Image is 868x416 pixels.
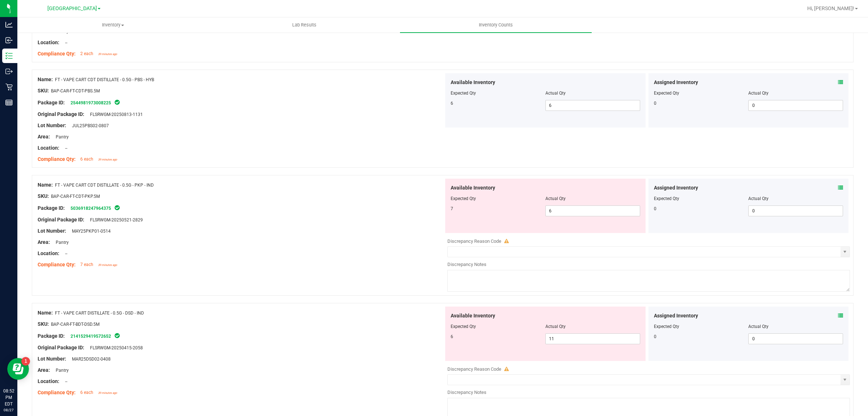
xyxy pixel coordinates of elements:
[38,193,49,199] span: SKU:
[51,322,99,327] span: BAP-CAR-FT-BDT-DSD.5M
[400,17,591,33] a: Inventory Counts
[86,112,143,117] span: FLSRWGM-20250813-1131
[38,88,49,93] span: SKU:
[71,206,111,211] a: 5036918247964375
[546,334,640,344] input: 11
[807,5,854,11] span: Hi, [PERSON_NAME]!
[38,145,59,151] span: Location:
[282,22,326,28] span: Lab Results
[749,334,843,344] input: 0
[447,238,501,244] span: Discrepancy Reason Code
[38,51,76,57] span: Compliance Qty:
[654,312,698,320] span: Assigned Inventory
[98,158,117,161] span: 39 minutes ago
[38,250,59,256] span: Location:
[451,324,476,329] span: Expected Qty
[748,90,843,96] div: Actual Qty
[51,194,100,199] span: BAP-CAR-FT-CDT-PKP.5M
[546,100,640,111] input: 6
[80,262,93,267] span: 7 each
[21,357,30,366] iframe: Resource center unread badge
[98,53,117,56] span: 39 minutes ago
[18,22,208,28] span: Inventory
[451,312,495,320] span: Available Inventory
[38,345,84,350] span: Original Package ID:
[654,333,749,340] div: 0
[545,324,566,329] span: Actual Qty
[47,5,97,12] span: [GEOGRAPHIC_DATA]
[55,311,144,316] span: FT - VAPE CART DISTILLATE - 0.5G - DSD - IND
[841,247,850,257] span: select
[469,22,523,28] span: Inventory Counts
[5,83,13,91] inline-svg: Retail
[38,76,53,82] span: Name:
[38,100,65,105] span: Package ID:
[61,379,67,384] span: --
[17,17,209,33] a: Inventory
[38,122,66,128] span: Lot Number:
[3,388,14,407] p: 08:52 PM EDT
[447,389,850,396] div: Discrepancy Notes
[451,334,453,339] span: 6
[61,146,67,151] span: --
[80,390,93,395] span: 6 each
[38,228,66,234] span: Lot Number:
[451,196,476,201] span: Expected Qty
[38,205,65,211] span: Package ID:
[451,206,453,211] span: 7
[38,39,59,45] span: Location:
[654,100,749,107] div: 0
[52,240,69,245] span: Pantry
[654,195,749,202] div: Expected Qty
[451,184,495,192] span: Available Inventory
[38,262,76,267] span: Compliance Qty:
[80,157,93,162] span: 6 each
[98,263,117,267] span: 39 minutes ago
[114,99,120,106] span: In Sync
[68,357,111,362] span: MAR25DSD02-0408
[114,332,120,339] span: In Sync
[5,68,13,75] inline-svg: Outbound
[55,77,154,82] span: FT - VAPE CART CDT DISTILLATE - 0.5G - PBS - HYB
[52,368,69,373] span: Pantry
[841,375,850,385] span: select
[749,206,843,216] input: 0
[52,134,69,140] span: Pantry
[86,217,143,222] span: FLSRWGM-20250521-2829
[447,366,501,372] span: Discrepancy Reason Code
[654,90,749,96] div: Expected Qty
[451,91,476,96] span: Expected Qty
[654,79,698,86] span: Assigned Inventory
[38,356,66,362] span: Lot Number:
[451,79,495,86] span: Available Inventory
[38,182,53,188] span: Name:
[71,334,111,339] a: 2141529419572652
[3,407,14,413] p: 08/27
[68,123,109,128] span: JUL25PBS02-0807
[451,101,453,106] span: 6
[545,196,566,201] span: Actual Qty
[71,100,111,105] a: 2544981973008225
[38,134,50,140] span: Area:
[38,333,65,339] span: Package ID:
[86,345,143,350] span: FLSRWGM-20250415-2058
[98,391,117,395] span: 39 minutes ago
[5,37,13,44] inline-svg: Inbound
[38,156,76,162] span: Compliance Qty:
[52,29,69,34] span: Pantry
[61,40,67,45] span: --
[748,195,843,202] div: Actual Qty
[654,323,749,330] div: Expected Qty
[7,358,29,380] iframe: Resource center
[654,205,749,212] div: 0
[80,51,93,56] span: 2 each
[38,321,49,327] span: SKU:
[38,111,84,117] span: Original Package ID:
[5,21,13,28] inline-svg: Analytics
[114,204,120,211] span: In Sync
[68,229,111,234] span: MAY25PKP01-0514
[749,100,843,111] input: 0
[38,378,59,384] span: Location:
[545,91,566,96] span: Actual Qty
